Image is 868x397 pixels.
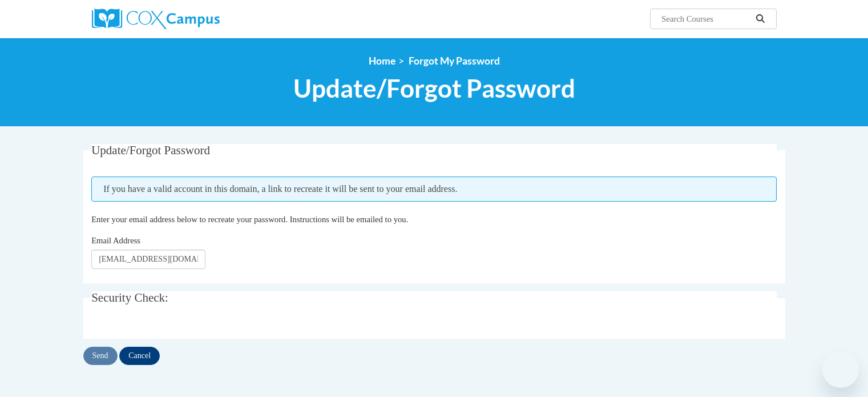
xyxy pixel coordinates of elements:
[822,351,859,388] iframe: Button to launch messaging window
[752,12,769,26] button: Search
[91,143,210,157] span: Update/Forgot Password
[91,250,205,269] input: Email
[91,215,408,224] span: Enter your email address below to recreate your password. Instructions will be emailed to you.
[660,12,752,26] input: Search Courses
[293,73,575,103] span: Update/Forgot Password
[119,347,160,365] input: Cancel
[92,9,220,29] img: Cox Campus
[91,291,168,304] span: Security Check:
[409,55,500,67] span: Forgot My Password
[369,55,395,67] a: Home
[91,236,140,245] span: Email Address
[92,9,309,29] a: Cox Campus
[91,177,777,202] span: If you have a valid account in this domain, a link to recreate it will be sent to your email addr...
